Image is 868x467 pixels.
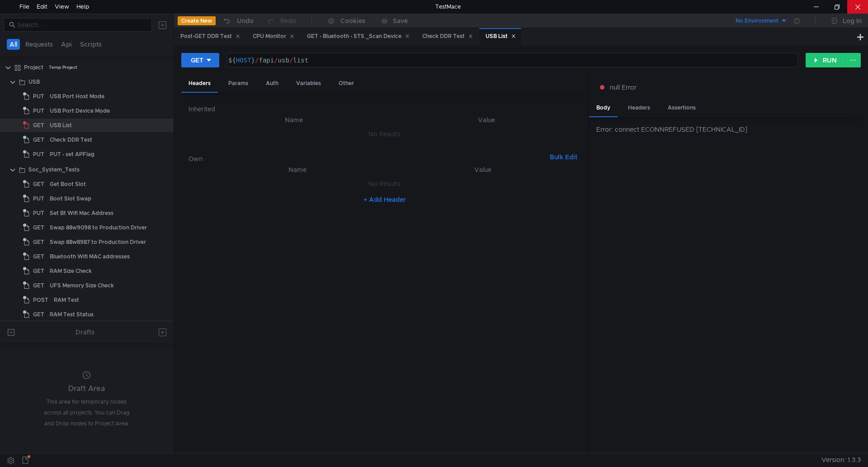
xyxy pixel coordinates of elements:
[180,32,240,41] div: Post-GET DDR Test
[843,15,862,26] div: Log In
[368,130,401,138] nz-embed-empty: No Results
[50,206,113,220] div: Set Bt Wifi Mac Address
[191,55,203,65] div: GET
[725,14,788,28] button: No Environment
[33,133,44,147] span: GET
[189,153,546,164] h6: Own
[196,114,392,125] th: Name
[33,293,48,307] span: POST
[589,100,618,117] div: Body
[340,15,365,26] div: Cookies
[7,39,20,50] button: All
[33,250,44,263] span: GET
[50,133,92,147] div: Check DDR Test
[28,75,40,89] div: USB
[203,164,392,175] th: Name
[50,250,130,263] div: Bluetooth Wifi MAC addresses
[610,82,637,92] span: null Error
[486,32,516,41] div: USB List
[178,16,216,25] button: Create New
[392,164,574,175] th: Value
[393,18,408,24] div: Save
[259,75,286,92] div: Auth
[546,152,581,162] button: Bulk Edit
[50,119,72,132] div: USB List
[260,14,302,28] button: Redo
[24,61,43,74] div: Project
[33,235,44,249] span: GET
[50,192,91,205] div: Boot Slot Swap
[50,90,104,103] div: USB Port Host Mode
[33,104,44,118] span: PUT
[806,53,846,67] button: RUN
[50,177,86,191] div: Get Boot Slot
[77,39,104,50] button: Scripts
[368,180,401,188] nz-embed-empty: No Results
[181,53,219,67] button: GET
[50,235,146,249] div: Swap 88w8987 to Production Driver
[54,293,79,307] div: RAM Test
[392,114,581,125] th: Value
[50,264,92,278] div: RAM Size Check
[33,221,44,234] span: GET
[33,206,44,220] span: PUT
[221,75,255,92] div: Params
[50,308,94,321] div: RAM Test Status
[660,100,703,116] div: Assertions
[181,75,218,93] div: Headers
[422,32,473,41] div: Check DDR Test
[237,15,254,26] div: Undo
[596,124,861,134] div: Error: connect ECONNREFUSED [TECHNICAL_ID]
[189,104,581,114] h6: Inherited
[49,61,77,74] div: Temp Project
[50,104,110,118] div: USB Port Device Mode
[50,148,94,161] div: PUT - set APFlag
[289,75,328,92] div: Variables
[360,194,410,205] button: + Add Header
[50,221,147,234] div: Swap 88w9098 to Production Driver
[33,279,44,292] span: GET
[736,17,778,25] div: No Environment
[821,453,861,467] span: Version: 1.3.3
[33,177,44,191] span: GET
[253,32,294,41] div: CPU Monitor
[33,119,44,132] span: GET
[28,163,80,176] div: Soc_System_Tests
[280,15,296,26] div: Redo
[33,148,44,161] span: PUT
[58,39,75,50] button: Api
[331,75,361,92] div: Other
[50,279,114,292] div: UFS Memory Size Check
[75,327,94,338] div: Drafts
[17,20,146,30] input: Search...
[23,39,56,50] button: Requests
[621,100,657,116] div: Headers
[216,14,260,28] button: Undo
[33,308,44,321] span: GET
[33,90,44,103] span: PUT
[307,32,410,41] div: GET - Bluetooth - STS _Scan Device
[33,192,44,205] span: PUT
[33,264,44,278] span: GET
